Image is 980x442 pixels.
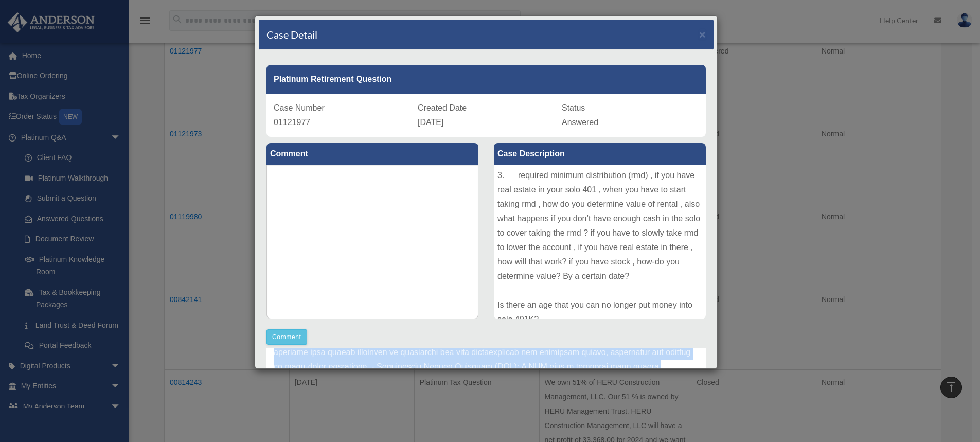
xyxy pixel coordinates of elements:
[418,118,443,127] span: [DATE]
[562,103,585,112] span: Status
[699,29,706,40] button: Close
[266,143,478,165] label: Comment
[418,103,467,112] span: Created Date
[266,65,706,94] div: Platinum Retirement Question
[562,118,598,127] span: Answered
[274,103,325,112] span: Case Number
[494,165,706,319] div: 3. required minimum distribution (rmd) , if you have real estate in your solo 401 , when you have...
[274,118,310,127] span: 01121977
[699,28,706,40] span: ×
[494,143,706,165] label: Case Description
[266,329,307,345] button: Comment
[266,27,317,42] h4: Case Detail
